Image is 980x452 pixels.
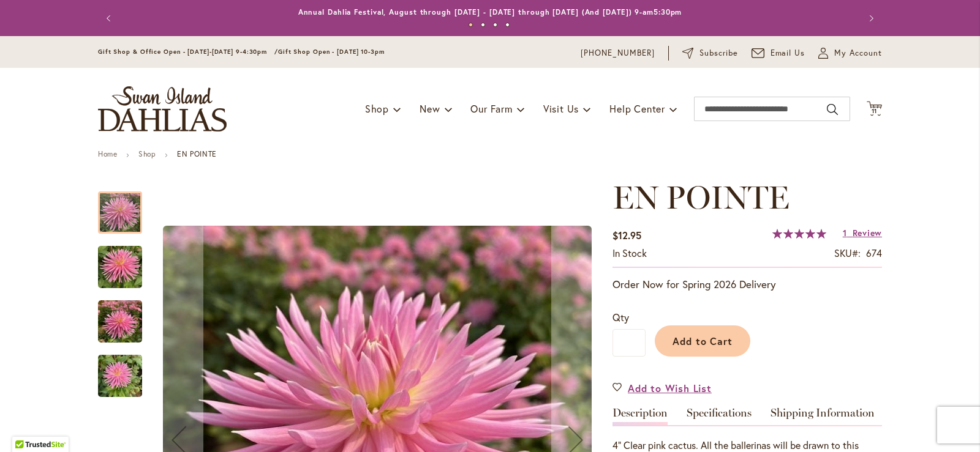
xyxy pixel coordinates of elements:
[98,292,142,351] img: EN POINTE
[278,48,385,56] span: Gift Shop Open - [DATE] 10-3pm
[98,238,142,297] img: EN POINTE
[98,86,227,132] a: store logo
[866,246,882,261] div: 674
[612,311,629,324] span: Qty
[98,6,123,31] button: Previous
[771,47,805,59] span: Email Us
[628,381,712,395] span: Add to Wish List
[493,23,497,27] button: 3 of 4
[818,47,882,59] button: My Account
[867,101,882,117] button: 11
[469,23,473,27] button: 1 of 4
[177,149,216,158] strong: EN POINTE
[612,277,882,292] p: Order Now for Spring 2026 Delivery
[682,47,738,59] a: Subscribe
[872,107,878,115] span: 11
[699,47,738,59] span: Subscribe
[612,246,647,261] div: Availability
[9,409,43,443] iframe: Launch Accessibility Center
[470,102,512,115] span: Our Farm
[612,246,647,259] span: In stock
[98,234,154,288] div: EN POINTE
[138,149,156,158] a: Shop
[98,288,154,343] div: EN POINTE
[98,179,154,234] div: EN POINTE
[543,102,579,115] span: Visit Us
[581,47,655,59] a: [PHONE_NUMBER]
[858,6,882,31] button: Next
[612,229,641,242] span: $12.95
[673,335,733,347] span: Add to Cart
[365,102,389,115] span: Shop
[752,47,805,59] a: Email Us
[612,407,668,425] a: Description
[98,347,142,406] img: EN POINTE
[772,229,826,239] div: 100%
[771,407,875,425] a: Shipping Information
[420,102,440,115] span: New
[481,23,485,27] button: 2 of 4
[834,246,861,259] strong: SKU
[612,178,790,217] span: EN POINTE
[609,102,665,115] span: Help Center
[98,48,278,56] span: Gift Shop & Office Open - [DATE]-[DATE] 9-4:30pm /
[98,343,142,397] div: EN POINTE
[853,227,882,239] span: Review
[687,407,752,425] a: Specifications
[98,149,117,158] a: Home
[655,325,750,357] button: Add to Cart
[612,381,712,395] a: Add to Wish List
[505,23,510,27] button: 4 of 4
[843,227,882,239] a: 1 Review
[834,47,882,59] span: My Account
[843,227,847,239] span: 1
[298,7,682,17] a: Annual Dahlia Festival, August through [DATE] - [DATE] through [DATE] (And [DATE]) 9-am5:30pm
